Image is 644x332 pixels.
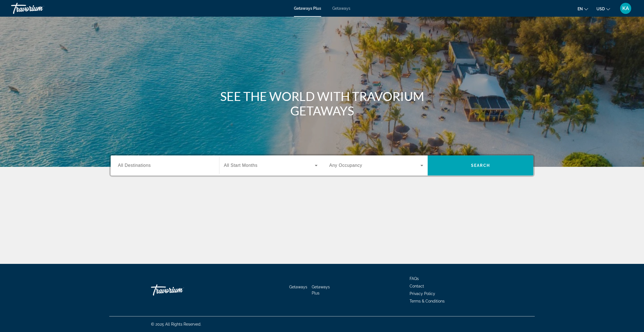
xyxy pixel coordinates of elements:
[428,155,533,175] button: Search
[329,163,362,168] span: Any Occupancy
[410,291,435,296] a: Privacy Policy
[622,6,629,11] span: KA
[312,285,330,295] a: Getaways Plus
[332,6,350,11] a: Getaways
[151,322,201,326] span: © 2025 All Rights Reserved.
[471,163,490,168] span: Search
[218,89,426,118] h1: SEE THE WORLD WITH TRAVORIUM GETAWAYS
[151,282,207,298] a: Go Home
[294,6,321,11] a: Getaways Plus
[578,5,588,13] button: Change language
[118,163,151,168] span: All Destinations
[289,285,307,289] a: Getaways
[578,7,583,11] span: en
[596,5,610,13] button: Change currency
[410,299,445,303] a: Terms & Conditions
[410,284,424,288] a: Contact
[11,1,67,16] a: Travorium
[618,3,633,14] button: User Menu
[224,163,257,168] span: All Start Months
[410,276,419,281] a: FAQs
[118,162,212,169] input: Select destination
[111,155,533,175] div: Search widget
[596,7,605,11] span: USD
